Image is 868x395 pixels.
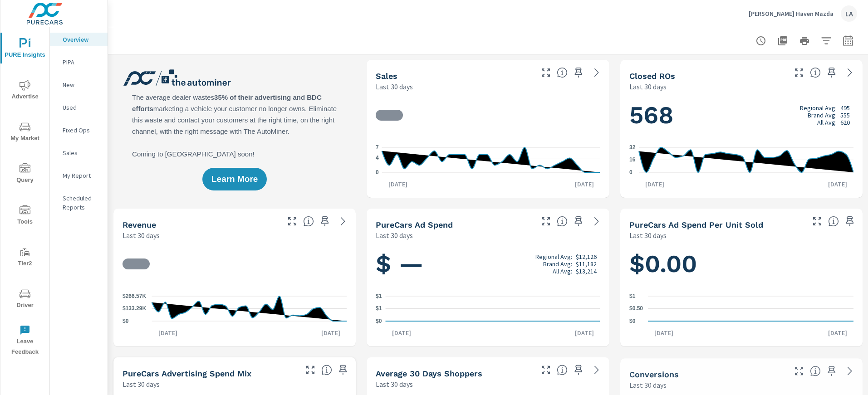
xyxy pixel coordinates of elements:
[376,71,397,81] h5: Sales
[840,119,850,126] p: 620
[123,318,129,324] text: $0
[629,380,667,390] p: Last 30 days
[318,214,332,229] span: Save this to your personalized report
[822,180,853,189] p: [DATE]
[3,205,47,227] span: Tools
[629,318,636,324] text: $0
[63,171,100,180] p: My Report
[123,293,146,299] text: $266.57K
[589,65,604,80] a: See more details in report
[648,328,680,337] p: [DATE]
[63,194,100,212] p: Scheduled Reports
[629,293,636,299] text: $1
[376,379,413,390] p: Last 30 days
[50,33,108,46] div: Overview
[557,216,568,227] span: Total cost of media for all PureCars channels for the selected dealership group over the selected...
[376,230,413,241] p: Last 30 days
[50,191,108,214] div: Scheduled Reports
[841,5,857,22] div: LA
[810,214,824,229] button: Make Fullscreen
[629,157,636,163] text: 16
[535,253,572,260] p: Regional Avg:
[376,249,600,279] h1: $ —
[589,363,604,377] a: See more details in report
[3,247,47,269] span: Tier2
[63,58,100,67] p: PIPA
[50,169,108,182] div: My Report
[382,180,414,189] p: [DATE]
[539,363,553,377] button: Make Fullscreen
[376,318,382,324] text: $0
[123,369,251,378] h5: PureCars Advertising Spend Mix
[792,364,806,378] button: Make Fullscreen
[63,35,100,44] p: Overview
[3,163,47,185] span: Query
[800,104,837,112] p: Regional Avg:
[629,306,643,312] text: $0.50
[629,100,853,131] h1: 568
[123,379,160,390] p: Last 30 days
[569,328,600,337] p: [DATE]
[123,306,146,312] text: $133.29K
[749,10,834,18] p: [PERSON_NAME] Haven Mazda
[376,169,379,176] text: 0
[629,230,667,241] p: Last 30 days
[386,328,417,337] p: [DATE]
[843,214,857,229] span: Save this to your personalized report
[810,366,821,376] span: The number of dealer-specified goals completed by a visitor. [Source: This data is provided by th...
[315,328,347,337] p: [DATE]
[285,214,299,229] button: Make Fullscreen
[152,328,184,337] p: [DATE]
[336,214,350,229] a: See more details in report
[840,104,850,112] p: 495
[817,32,835,50] button: Apply Filters
[557,67,568,78] span: Number of vehicles sold by the dealership over the selected date range. [Source: This data is sou...
[839,32,857,50] button: Select Date Range
[123,220,156,229] h5: Revenue
[3,325,47,357] span: Leave Feedback
[828,216,839,227] span: Average cost of advertising per each vehicle sold at the dealer over the selected date range. The...
[376,293,382,299] text: $1
[822,328,853,337] p: [DATE]
[376,220,453,229] h5: PureCars Ad Spend
[336,363,350,377] span: Save this to your personalized report
[211,175,258,183] span: Learn More
[543,260,572,268] p: Brand Avg:
[824,364,839,378] span: Save this to your personalized report
[808,112,837,119] p: Brand Avg:
[840,112,850,119] p: 555
[792,65,806,80] button: Make Fullscreen
[571,363,586,377] span: Save this to your personalized report
[795,32,814,50] button: Print Report
[553,268,572,275] p: All Avg:
[576,268,597,275] p: $13,214
[63,148,100,157] p: Sales
[50,146,108,160] div: Sales
[639,180,671,189] p: [DATE]
[629,81,667,92] p: Last 30 days
[557,365,568,375] span: A rolling 30 day total of daily Shoppers on the dealership website, averaged over the selected da...
[0,27,49,361] div: nav menu
[576,260,597,268] p: $11,182
[202,168,267,190] button: Learn More
[774,32,792,50] button: "Export Report to PDF"
[571,65,586,80] span: Save this to your personalized report
[376,144,379,151] text: 7
[376,369,482,378] h5: Average 30 Days Shoppers
[376,81,413,92] p: Last 30 days
[50,123,108,137] div: Fixed Ops
[50,78,108,92] div: New
[50,55,108,69] div: PIPA
[810,67,821,78] span: Number of Repair Orders Closed by the selected dealership group over the selected time range. [So...
[63,126,100,135] p: Fixed Ops
[303,363,318,377] button: Make Fullscreen
[3,80,47,102] span: Advertise
[843,65,857,80] a: See more details in report
[539,214,553,229] button: Make Fullscreen
[629,169,633,176] text: 0
[571,214,586,229] span: Save this to your personalized report
[629,144,636,151] text: 32
[629,71,675,81] h5: Closed ROs
[63,80,100,89] p: New
[569,180,600,189] p: [DATE]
